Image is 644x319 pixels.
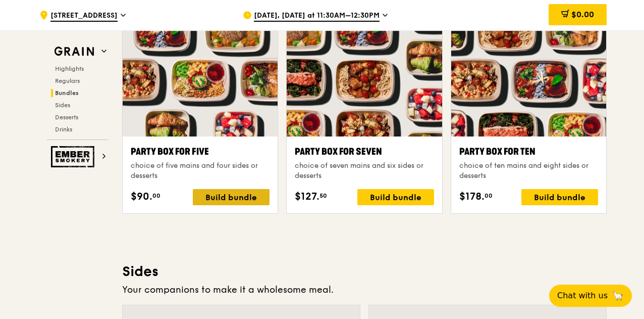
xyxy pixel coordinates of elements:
[485,192,493,200] span: 00
[131,189,152,204] span: $90.
[55,114,78,121] span: Desserts
[612,290,624,302] span: 🦙
[459,145,598,159] div: Party Box for Ten
[357,189,434,205] div: Build bundle
[152,192,160,200] span: 00
[459,161,598,181] div: choice of ten mains and eight sides or desserts
[55,126,72,133] span: Drinks
[50,11,118,22] span: [STREET_ADDRESS]
[295,189,319,204] span: $127.
[55,65,84,72] span: Highlights
[521,189,598,205] div: Build bundle
[193,189,270,205] div: Build bundle
[459,189,485,204] span: $178.
[51,146,97,167] img: Ember Smokery web logo
[55,89,79,97] span: Bundles
[319,192,327,200] span: 50
[55,77,80,84] span: Regulars
[122,262,607,281] h3: Sides
[131,145,270,159] div: Party Box for Five
[295,161,434,181] div: choice of seven mains and six sides or desserts
[571,10,594,19] span: $0.00
[122,283,607,297] div: Your companions to make it a wholesome meal.
[131,161,270,181] div: choice of five mains and four sides or desserts
[549,285,632,307] button: Chat with us🦙
[557,290,608,302] span: Chat with us
[51,42,97,61] img: Grain web logo
[254,11,380,22] span: [DATE], [DATE] at 11:30AM–12:30PM
[55,102,70,109] span: Sides
[295,145,434,159] div: Party Box for Seven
